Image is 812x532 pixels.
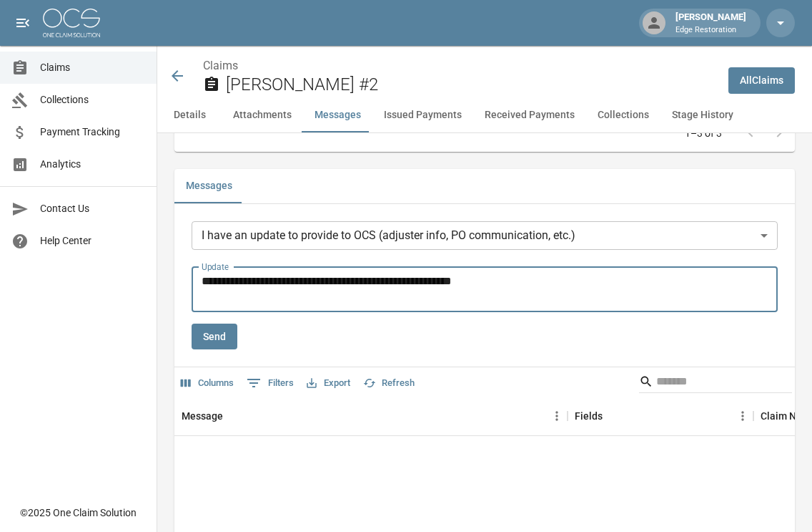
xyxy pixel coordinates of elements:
[546,405,568,427] button: Menu
[177,372,237,395] button: Select columns
[40,60,145,75] span: Claims
[360,372,418,395] button: Refresh
[174,169,795,203] div: related-list tabs
[157,98,222,132] button: Details
[202,261,229,273] label: Update
[670,10,752,36] div: [PERSON_NAME]
[203,57,717,74] nav: breadcrumb
[222,98,303,132] button: Attachments
[174,396,568,436] div: Message
[20,506,137,520] div: © 2025 One Claim Solution
[226,74,717,95] h2: [PERSON_NAME] #2
[603,406,623,426] button: Sort
[575,396,603,436] div: Fields
[192,221,778,250] div: I have an update to provide to OCS (adjuster info, PO communication, etc.)
[40,125,145,140] span: Payment Tracking
[9,9,37,37] button: open drawer
[203,59,238,72] a: Claims
[40,157,145,172] span: Analytics
[43,9,100,37] img: ocs-logo-white-transparent.png
[568,396,753,436] div: Fields
[303,372,354,395] button: Export
[40,233,145,248] span: Help Center
[586,98,660,132] button: Collections
[174,169,244,203] button: Messages
[660,98,745,132] button: Stage History
[182,396,223,436] div: Message
[473,98,586,132] button: Received Payments
[157,98,812,132] div: anchor tabs
[732,405,753,427] button: Menu
[639,370,792,396] div: Search
[303,98,372,132] button: Messages
[675,24,746,37] p: Edge Restoration
[40,92,145,107] span: Collections
[372,98,473,132] button: Issued Payments
[192,324,237,350] button: Send
[40,201,145,216] span: Contact Us
[243,372,297,395] button: Show filters
[728,67,795,94] a: AllClaims
[223,406,243,426] button: Sort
